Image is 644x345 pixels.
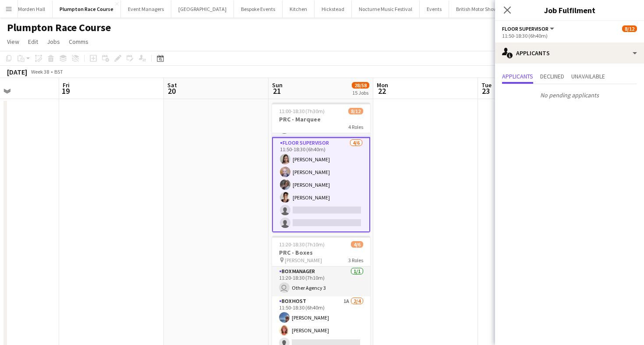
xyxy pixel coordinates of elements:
[351,241,363,248] span: 4/6
[69,38,88,46] span: Comms
[7,21,111,34] h1: Plumpton Race Course
[495,4,644,16] h3: Job Fulfilment
[25,36,42,47] a: Edit
[272,249,370,256] h3: PRC - Boxes
[285,257,322,263] span: [PERSON_NAME]
[279,241,325,248] span: 11:20-18:30 (7h10m)
[65,36,92,47] a: Comms
[348,108,363,114] span: 8/12
[571,73,605,79] span: Unavailable
[272,115,370,123] h3: PRC - Marquee
[622,25,637,32] span: 8/12
[28,38,38,46] span: Edit
[47,38,60,46] span: Jobs
[4,36,23,47] a: View
[29,68,51,75] span: Week 38
[272,137,370,232] app-card-role: Floor Supervisor4/611:50-18:30 (6h40m)[PERSON_NAME][PERSON_NAME][PERSON_NAME][PERSON_NAME]
[352,89,369,96] div: 15 Jobs
[272,103,370,232] app-job-card: 11:00-18:30 (7h30m)8/12PRC - Marquee4 RolesPass Manager0/111:20-18:30 (7h10m) Floor Supervisor4/6...
[234,0,283,18] button: Bespoke Events
[495,88,644,103] p: No pending applicants
[11,0,53,18] button: Morden Hall
[449,0,505,18] button: British Motor Show
[7,38,19,46] span: View
[283,0,315,18] button: Kitchen
[502,25,556,32] button: Floor Supervisor
[121,0,171,18] button: Event Managers
[61,86,70,96] span: 19
[502,73,533,79] span: Applicants
[495,43,644,64] div: Applicants
[63,81,70,89] span: Fri
[54,68,63,75] div: BST
[171,0,234,18] button: [GEOGRAPHIC_DATA]
[315,0,352,18] button: Hickstead
[375,86,388,96] span: 22
[420,0,449,18] button: Events
[167,81,177,89] span: Sat
[272,267,370,296] app-card-role: Box Manager1/111:20-18:30 (7h10m) Other Agency 3
[352,82,369,89] span: 28/58
[166,86,177,96] span: 20
[272,81,283,89] span: Sun
[480,86,492,96] span: 23
[502,25,548,32] span: Floor Supervisor
[271,86,283,96] span: 21
[7,68,27,76] div: [DATE]
[502,32,637,39] div: 11:50-18:30 (6h40m)
[377,81,388,89] span: Mon
[43,36,64,47] a: Jobs
[481,81,492,89] span: Tue
[279,108,325,114] span: 11:00-18:30 (7h30m)
[348,257,363,263] span: 3 Roles
[540,73,564,79] span: Declined
[352,0,420,18] button: Nocturne Music Festival
[53,0,121,18] button: Plumpton Race Course
[348,124,363,130] span: 4 Roles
